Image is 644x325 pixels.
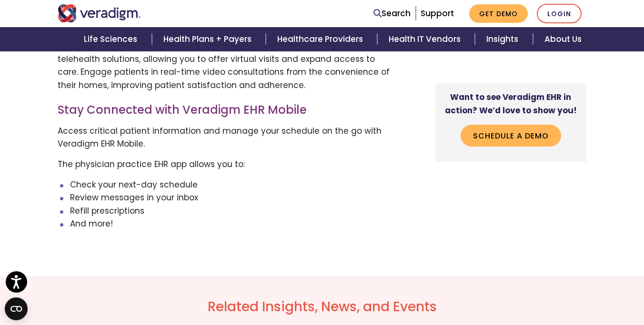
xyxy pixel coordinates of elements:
button: Open CMP widget [5,297,28,320]
p: Veradigm Ambulatory Electronic Health Records seamlessly integrates with telehealth solutions, al... [58,40,390,92]
a: Schedule a Demo [461,124,561,146]
p: Access critical patient information and manage your schedule on the go with Veradigm EHR Mobile. [58,125,390,150]
p: The physician practice EHR app allows you to: [58,158,390,171]
a: About Us [533,27,593,51]
a: Life Sciences [72,27,151,51]
a: Health Plans + Payers [152,27,266,51]
h2: Related Insights, News, and Events [58,299,586,315]
strong: Want to see Veradigm EHR in action? We’d love to show you! [445,91,577,116]
a: Search [373,7,411,20]
a: Health IT Vendors [377,27,475,51]
li: And more! [70,217,390,230]
a: Get Demo [469,4,528,23]
a: Login [537,4,582,23]
li: Refill prescriptions [70,205,390,217]
h3: Stay Connected with Veradigm EHR Mobile [58,103,390,117]
iframe: Drift Chat Widget [461,256,633,314]
a: Support [421,8,454,19]
img: Veradigm logo [58,4,141,22]
a: Healthcare Providers [266,27,377,51]
li: Review messages in your inbox [70,191,390,204]
li: Check your next-day schedule [70,178,390,191]
a: Insights [475,27,533,51]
